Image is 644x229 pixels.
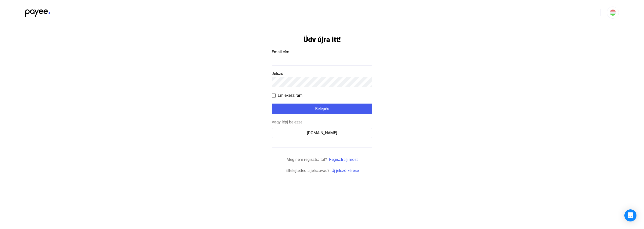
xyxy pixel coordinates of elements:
span: Emlékezz rám [278,93,303,99]
img: HU [610,10,616,16]
a: Regisztrálj most [329,157,358,162]
h1: Üdv újra itt! [303,35,341,44]
span: Jelszó [272,71,283,76]
a: Új jelszó kérése [332,168,359,173]
div: Vagy lépj be ezzel: [272,119,372,125]
button: [DOMAIN_NAME] [272,128,372,138]
span: Email cím [272,50,289,54]
span: Még nem regisztráltál? [287,157,327,162]
div: Belépés [273,106,371,112]
span: Elfelejtetted a jelszavad? [286,168,330,173]
button: HU [607,7,619,19]
a: [DOMAIN_NAME] [272,130,372,135]
button: Belépés [272,104,372,114]
img: black-payee-blue-dot.svg [25,7,50,17]
div: [DOMAIN_NAME] [273,130,371,136]
div: Open Intercom Messenger [624,209,636,221]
